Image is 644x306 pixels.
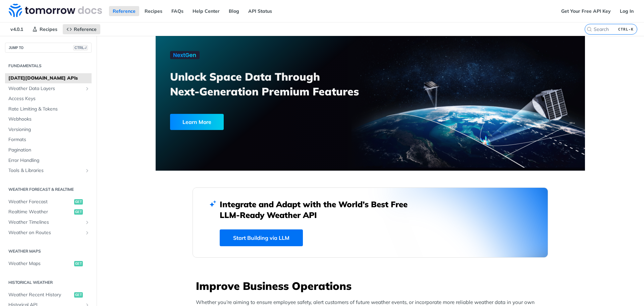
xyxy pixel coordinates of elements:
a: Formats [5,135,92,145]
h2: Weather Maps [5,248,92,254]
a: Tools & LibrariesShow subpages for Tools & Libraries [5,166,92,176]
h2: Integrate and Adapt with the World’s Best Free LLM-Ready Weather API [220,199,418,220]
span: get [74,261,83,266]
button: Show subpages for Tools & Libraries [85,168,90,173]
span: Tools & Libraries [8,167,83,174]
span: Realtime Weather [8,209,72,215]
a: Get Your Free API Key [557,6,614,16]
a: Error Handling [5,156,92,166]
span: get [74,209,83,215]
span: Weather on Routes [8,229,83,236]
button: Show subpages for Weather on Routes [85,230,90,235]
a: Weather on RoutesShow subpages for Weather on Routes [5,228,92,238]
div: Learn More [170,114,224,130]
span: Recipes [40,26,57,32]
a: [DATE][DOMAIN_NAME] APIs [5,73,92,83]
span: Weather Timelines [8,219,83,226]
a: Rate Limiting & Tokens [5,104,92,114]
img: NextGen [170,51,200,59]
a: Log In [616,6,637,16]
a: Pagination [5,145,92,155]
a: Help Center [189,6,223,16]
img: Tomorrow.io Weather API Docs [9,4,102,17]
h2: Historical Weather [5,279,92,286]
h3: Improve Business Operations [196,278,548,293]
span: get [74,199,83,205]
span: Rate Limiting & Tokens [8,106,90,113]
span: Access Keys [8,95,90,102]
span: [DATE][DOMAIN_NAME] APIs [8,75,90,82]
button: JUMP TOCTRL-/ [5,43,92,53]
kbd: CTRL-K [616,26,635,33]
a: Access Keys [5,94,92,104]
a: API Status [245,6,276,16]
a: Reference [109,6,139,16]
span: get [74,292,83,298]
a: Weather Data LayersShow subpages for Weather Data Layers [5,84,92,94]
span: Weather Maps [8,260,72,267]
a: Weather Recent Historyget [5,290,92,300]
a: FAQs [168,6,187,16]
span: CTRL-/ [73,45,88,50]
span: Pagination [8,147,90,154]
h3: Unlock Space Data Through Next-Generation Premium Features [170,69,378,99]
a: Blog [225,6,243,16]
button: Show subpages for Weather Timelines [85,220,90,225]
a: Weather Forecastget [5,197,92,207]
h2: Fundamentals [5,63,92,69]
span: v4.0.1 [7,24,27,34]
span: Webhooks [8,116,90,123]
a: Recipes [29,24,61,34]
a: Start Building via LLM [220,229,303,246]
button: Show subpages for Weather Data Layers [85,86,90,91]
svg: Search [587,27,592,32]
span: Weather Recent History [8,292,72,298]
a: Versioning [5,125,92,135]
a: Weather TimelinesShow subpages for Weather Timelines [5,217,92,227]
span: Reference [74,26,97,32]
a: Learn More [170,114,336,130]
a: Realtime Weatherget [5,207,92,217]
span: Error Handling [8,157,90,164]
a: Recipes [141,6,166,16]
a: Weather Mapsget [5,259,92,269]
span: Weather Forecast [8,199,72,205]
span: Versioning [8,126,90,133]
a: Reference [63,24,100,34]
span: Weather Data Layers [8,85,83,92]
a: Webhooks [5,114,92,124]
span: Formats [8,136,90,143]
h2: Weather Forecast & realtime [5,186,92,192]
